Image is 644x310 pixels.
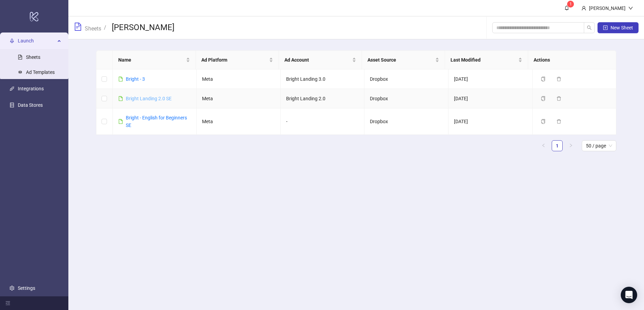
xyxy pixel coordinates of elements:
[281,69,365,89] td: Bright Landing 3.0
[569,2,572,7] span: 1
[104,22,106,33] li: /
[126,76,145,82] a: Bright - 3
[126,115,187,128] a: Bright - English for Beginners SE
[445,51,528,69] th: Last Modified
[118,119,123,124] span: file
[281,108,365,135] td: -
[197,108,281,135] td: Meta
[556,77,561,81] span: delete
[541,143,546,147] span: left
[564,5,569,10] span: bell
[83,24,103,32] a: Sheets
[113,51,196,69] th: Name
[118,77,123,81] span: file
[364,69,448,89] td: Dropbox
[448,69,533,89] td: [DATE]
[569,143,573,147] span: right
[126,96,172,101] a: Bright Landing 2.0 SE
[18,102,43,108] a: Data Stores
[279,51,362,69] th: Ad Account
[552,140,563,151] li: 1
[448,108,533,135] td: [DATE]
[367,56,434,64] span: Asset Source
[586,141,612,151] span: 50 / page
[196,51,279,69] th: Ad Platform
[448,89,533,108] td: [DATE]
[611,25,633,30] span: New Sheet
[528,51,611,69] th: Actions
[18,34,55,48] span: Launch
[197,89,281,108] td: Meta
[581,6,586,11] span: user
[556,119,561,124] span: delete
[10,38,14,43] span: rocket
[582,140,616,151] div: Page Size
[281,89,365,108] td: Bright Landing 2.0
[541,119,546,124] span: copy
[541,77,546,81] span: copy
[598,22,639,33] button: New Sheet
[603,25,608,30] span: plus-square
[26,69,55,75] a: Ad Templates
[541,96,546,101] span: copy
[565,140,576,151] li: Next Page
[118,96,123,101] span: file
[556,96,561,101] span: delete
[628,6,633,11] span: down
[451,56,517,64] span: Last Modified
[364,89,448,108] td: Dropbox
[567,1,574,8] sup: 1
[74,23,82,31] span: file-text
[552,141,562,151] a: 1
[284,56,351,64] span: Ad Account
[538,140,549,151] button: left
[26,54,40,60] a: Sheets
[586,4,628,12] div: [PERSON_NAME]
[197,69,281,89] td: Meta
[18,86,44,91] a: Integrations
[538,140,549,151] li: Previous Page
[118,56,185,64] span: Name
[364,108,448,135] td: Dropbox
[112,22,174,33] h3: [PERSON_NAME]
[587,25,592,30] span: search
[5,301,10,306] span: menu-fold
[621,287,637,303] div: Open Intercom Messenger
[362,51,445,69] th: Asset Source
[565,140,576,151] button: right
[201,56,268,64] span: Ad Platform
[18,285,35,291] a: Settings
